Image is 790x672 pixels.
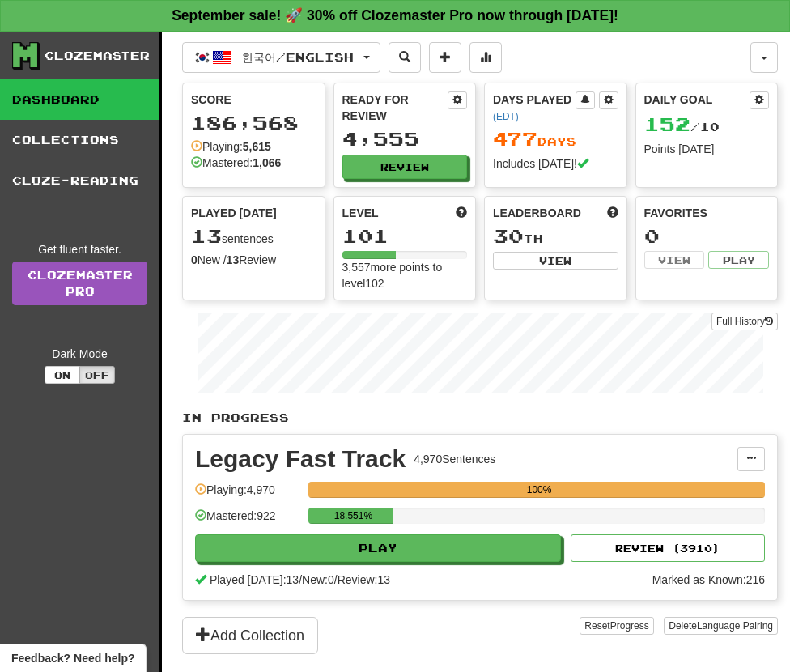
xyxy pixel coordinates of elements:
[644,113,690,135] span: 152
[493,205,581,221] span: Leaderboard
[334,573,338,586] span: /
[493,129,618,150] div: Day s
[342,155,468,179] button: Review
[644,251,705,269] button: View
[172,7,618,23] strong: September sale! 🚀 30% off Clozemaster Pro now through [DATE]!
[195,447,406,471] div: Legacy Fast Track
[253,156,281,169] strong: 1,066
[429,42,461,73] button: Add sentence to collection
[242,50,354,64] span: 한국어 / English
[580,617,653,635] button: ResetProgress
[493,226,618,247] div: th
[493,111,519,122] a: (EDT)
[191,91,316,108] div: Score
[469,42,502,73] button: More stats
[644,205,770,221] div: Favorites
[191,253,197,266] strong: 0
[493,224,524,247] span: 30
[571,534,765,562] button: Review (3910)
[191,252,316,268] div: New / Review
[45,366,80,384] button: On
[12,241,147,257] div: Get fluent faster.
[652,572,765,588] div: Marked as Known: 216
[12,346,147,362] div: Dark Mode
[644,141,770,157] div: Points [DATE]
[493,252,618,270] button: View
[191,113,316,133] div: 186,568
[664,617,778,635] button: DeleteLanguage Pairing
[610,620,649,632] span: Progress
[338,573,390,586] span: Review: 13
[191,205,277,221] span: Played [DATE]
[191,138,271,155] div: Playing:
[182,410,778,426] p: In Progress
[79,366,115,384] button: Off
[210,573,299,586] span: Played [DATE]: 13
[12,262,147,305] a: ClozemasterPro
[644,226,770,246] div: 0
[342,129,468,149] div: 4,555
[414,451,495,467] div: 4,970 Sentences
[644,120,720,134] span: / 10
[182,617,318,654] button: Add Collection
[313,482,765,498] div: 100%
[342,259,468,291] div: 3,557 more points to level 102
[313,508,393,524] div: 18.551%
[191,224,222,247] span: 13
[644,91,750,109] div: Daily Goal
[493,127,537,150] span: 477
[493,91,576,124] div: Days Played
[493,155,618,172] div: Includes [DATE]!
[195,534,561,562] button: Play
[45,48,150,64] div: Clozemaster
[389,42,421,73] button: Search sentences
[182,42,380,73] button: 한국어/English
[191,226,316,247] div: sentences
[227,253,240,266] strong: 13
[708,251,769,269] button: Play
[11,650,134,666] span: Open feedback widget
[195,482,300,508] div: Playing: 4,970
[342,226,468,246] div: 101
[607,205,618,221] span: This week in points, UTC
[299,573,302,586] span: /
[195,508,300,534] div: Mastered: 922
[711,313,778,330] button: Full History
[243,140,271,153] strong: 5,615
[302,573,334,586] span: New: 0
[456,205,467,221] span: Score more points to level up
[342,205,379,221] span: Level
[191,155,281,171] div: Mastered:
[697,620,773,632] span: Language Pairing
[342,91,448,124] div: Ready for Review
